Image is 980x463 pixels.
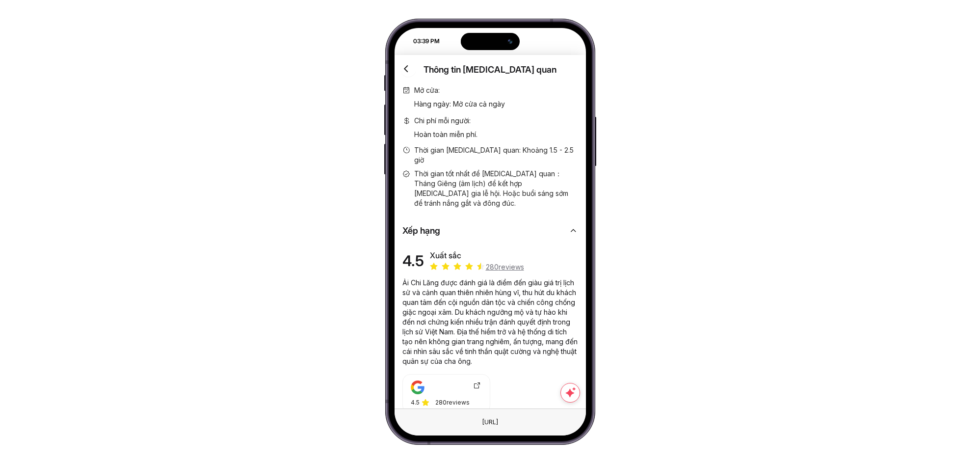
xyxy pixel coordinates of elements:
[411,381,424,394] img: google
[414,99,505,109] p: Hàng ngày: Mở cửa cả ngày
[430,263,438,271] span: star
[402,216,578,238] div: Xếp hạng
[402,278,578,366] p: Ải Chi Lăng được đánh giá là điểm đến giàu giá trị lịch sử và cảnh quan thiên nhiên hùng vĩ, thu ...
[402,224,563,238] span: Xếp hạng
[453,263,461,271] span: star
[442,263,450,271] span: star
[486,262,524,272] span: 280 reviews
[411,398,420,407] span: 4.5
[435,398,470,407] div: 280 reviews
[402,252,424,270] span: 4.5
[396,37,445,46] div: 03:39 PM
[475,416,506,429] div: Đây là một phần tử giả. Để thay đổi URL, chỉ cần sử dụng trường văn bản Trình duyệt ở phía trên.
[414,169,578,208] span: Thời gian tốt nhất để [MEDICAL_DATA] quan：Tháng Giêng (âm lịch) để kết hợp [MEDICAL_DATA] gia lễ ...
[430,249,524,261] div: Xuất sắc
[414,116,477,126] span: Chi phí mỗi người :
[465,263,473,271] span: star
[477,263,485,271] span: star
[414,145,578,165] span: Thời gian [MEDICAL_DATA] quan: Khoảng 1.5 - 2.5 giờ
[414,130,477,139] p: Hoàn toàn miễn phí.
[414,85,505,95] span: Mở cửa :
[402,63,578,77] div: Thông tin [MEDICAL_DATA] quan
